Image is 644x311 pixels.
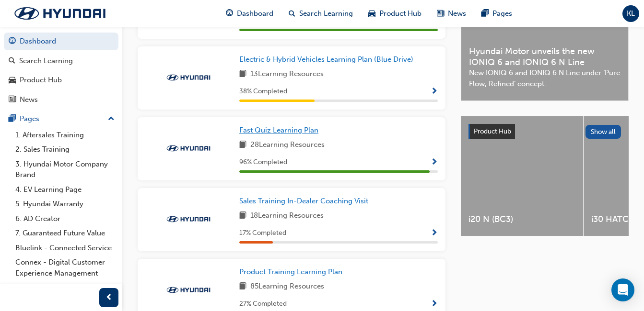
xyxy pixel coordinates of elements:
[4,110,118,128] button: Pages
[9,76,16,85] span: car-icon
[627,8,635,19] span: KL
[239,267,346,278] a: Product Training Learning Plan
[239,197,368,205] span: Sales Training In-Dealer Coaching Visit
[239,86,287,97] span: 38 % Completed
[239,299,287,310] span: 27 % Completed
[4,71,118,89] a: Product Hub
[12,226,118,241] a: 7. Guaranteed Future Value
[12,280,118,295] a: HyTRAK FAQ's - User Guide
[431,86,438,98] button: Show Progress
[237,8,273,19] span: Dashboard
[461,116,583,236] a: i20 N (BC3)
[585,125,621,139] button: Show all
[448,8,466,19] span: News
[239,68,246,80] span: book-icon
[9,96,16,104] span: news-icon
[431,88,438,96] span: Show Progress
[12,157,118,182] a: 3. Hyundai Motor Company Brand
[474,127,511,135] span: Product Hub
[361,4,429,23] a: car-iconProduct Hub
[239,157,287,168] span: 96 % Completed
[9,115,16,123] span: pages-icon
[162,285,215,295] img: Trak
[437,8,444,20] span: news-icon
[12,211,118,226] a: 6. AD Creator
[250,139,325,151] span: 28 Learning Resources
[622,5,639,22] button: KL
[218,4,281,23] a: guage-iconDashboard
[12,128,118,143] a: 1. Aftersales Training
[250,281,324,293] span: 85 Learning Resources
[9,57,15,66] span: search-icon
[431,300,438,309] span: Show Progress
[12,197,118,211] a: 5. Hyundai Warranty
[108,113,115,125] span: up-icon
[239,267,342,276] span: Product Training Learning Plan
[9,37,16,46] span: guage-icon
[368,8,375,20] span: car-icon
[239,281,246,293] span: book-icon
[12,142,118,157] a: 2. Sales Training
[239,139,246,151] span: book-icon
[289,8,295,20] span: search-icon
[250,210,324,222] span: 18 Learning Resources
[431,298,438,310] button: Show Progress
[429,4,474,23] a: news-iconNews
[492,8,512,19] span: Pages
[299,8,353,19] span: Search Learning
[4,33,118,50] a: Dashboard
[239,55,413,64] span: Electric & Hybrid Vehicles Learning Plan (Blue Drive)
[239,54,417,65] a: Electric & Hybrid Vehicles Learning Plan (Blue Drive)
[431,156,438,168] button: Show Progress
[239,196,372,207] a: Sales Training In-Dealer Coaching Visit
[162,73,215,82] img: Trak
[5,3,115,23] img: Trak
[239,126,318,134] span: Fast Quiz Learning Plan
[468,214,575,225] span: i20 N (BC3)
[250,68,324,80] span: 13 Learning Resources
[431,158,438,167] span: Show Progress
[4,91,118,109] a: News
[20,75,62,86] div: Product Hub
[431,227,438,239] button: Show Progress
[162,144,215,153] img: Trak
[105,292,113,304] span: prev-icon
[12,241,118,255] a: Bluelink - Connected Service
[239,228,286,239] span: 17 % Completed
[12,182,118,197] a: 4. EV Learning Page
[431,229,438,238] span: Show Progress
[469,67,621,89] span: New IONIQ 6 and IONIQ 6 N Line under ‘Pure Flow, Refined’ concept.
[239,210,246,222] span: book-icon
[20,113,39,124] div: Pages
[12,255,118,280] a: Connex - Digital Customer Experience Management
[226,8,233,20] span: guage-icon
[4,31,118,110] button: DashboardSearch LearningProduct HubNews
[379,8,422,19] span: Product Hub
[4,52,118,70] a: Search Learning
[469,46,621,67] span: Hyundai Motor unveils the new IONIQ 6 and IONIQ 6 N Line
[481,8,489,20] span: pages-icon
[20,94,38,105] div: News
[162,214,215,224] img: Trak
[474,4,520,23] a: pages-iconPages
[239,125,322,136] a: Fast Quiz Learning Plan
[611,278,634,301] div: Open Intercom Messenger
[19,56,73,67] div: Search Learning
[468,124,621,139] a: Product HubShow all
[281,4,361,23] a: search-iconSearch Learning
